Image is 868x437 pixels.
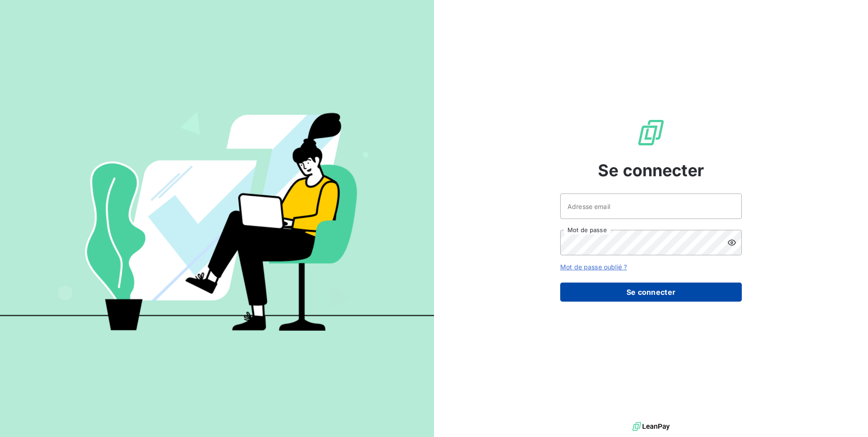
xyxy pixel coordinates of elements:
[560,263,627,271] a: Mot de passe oublié ?
[598,158,704,183] span: Se connecter
[636,118,666,147] img: Logo LeanPay
[632,420,670,433] img: logo
[560,194,742,219] input: placeholder
[560,283,742,302] button: Se connecter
